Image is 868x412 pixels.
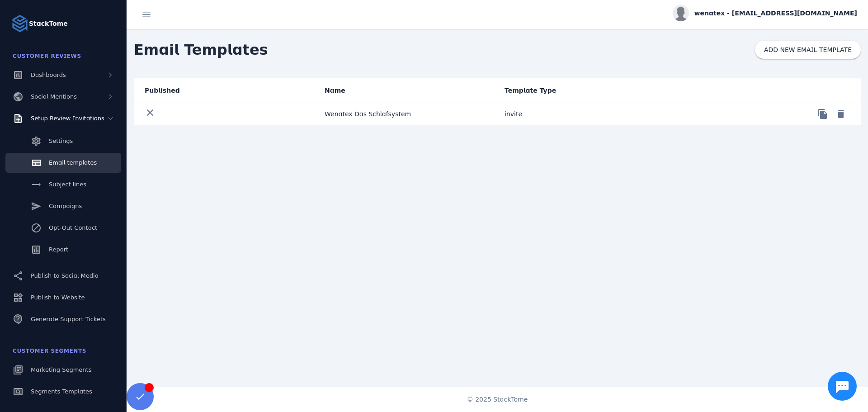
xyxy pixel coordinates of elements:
[31,93,77,100] span: Social Mentions
[49,181,86,188] span: Subject lines
[31,366,91,373] span: Marketing Segments
[49,137,73,144] span: Settings
[5,266,121,286] a: Publish to Social Media
[694,9,857,18] span: wenatex - [EMAIL_ADDRESS][DOMAIN_NAME]
[317,78,497,103] mat-header-cell: Name
[29,19,68,28] strong: StackTome
[317,103,497,125] mat-cell: Wenatex Das Schlafsystem
[5,309,121,329] a: Generate Support Tickets
[673,5,689,21] img: profile.jpg
[5,360,121,380] a: Marketing Segments
[764,47,852,53] span: ADD NEW EMAIL TEMPLATE
[127,32,275,68] span: Email Templates
[11,14,29,33] img: Logo image
[145,107,156,118] mat-icon: clear
[31,388,92,395] span: Segments Templates
[49,224,97,231] span: Opt-Out Contact
[49,203,82,209] span: Campaigns
[13,53,81,59] span: Customer Reviews
[467,395,528,404] span: © 2025 StackTome
[134,78,317,103] mat-header-cell: Published
[755,41,861,59] button: ADD NEW EMAIL TEMPLATE
[497,78,677,103] mat-header-cell: Template Type
[5,131,121,151] a: Settings
[13,348,86,354] span: Customer Segments
[49,159,97,166] span: Email templates
[673,5,857,21] button: wenatex - [EMAIL_ADDRESS][DOMAIN_NAME]
[31,115,104,122] span: Setup Review Invitations
[31,294,85,301] span: Publish to Website
[5,153,121,173] a: Email templates
[5,196,121,216] a: Campaigns
[31,71,66,78] span: Dashboards
[49,246,68,253] span: Report
[31,272,99,279] span: Publish to Social Media
[5,382,121,402] a: Segments Templates
[5,240,121,260] a: Report
[5,288,121,308] a: Publish to Website
[31,316,106,322] span: Generate Support Tickets
[5,218,121,238] a: Opt-Out Contact
[497,103,677,125] mat-cell: invite
[5,175,121,194] a: Subject lines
